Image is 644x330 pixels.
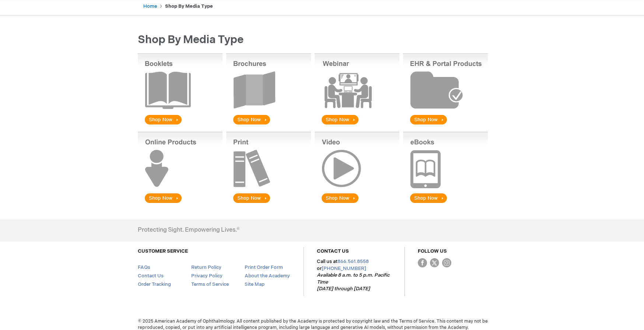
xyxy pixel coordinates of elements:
a: CONTACT US [317,248,349,254]
img: eBook [403,132,488,204]
a: Brochures [226,121,311,127]
img: Twitter [430,258,439,267]
img: Online [138,132,223,204]
strong: Shop by Media Type [165,3,213,9]
em: Available 8 a.m. to 5 p.m. Pacific Time [DATE] through [DATE] [317,272,389,292]
a: Booklets [138,121,223,127]
a: 866.561.8558 [337,259,369,264]
a: Contact Us [138,273,164,279]
a: EHR & Portal Products [403,121,488,127]
img: instagram [442,258,451,267]
a: Home [143,3,157,9]
img: Video [315,132,399,204]
img: Booklets [138,53,223,126]
span: Shop by Media Type [138,33,244,46]
a: [PHONE_NUMBER] [322,266,366,271]
a: Privacy Policy [191,273,223,279]
img: Webinar [315,53,399,126]
p: Call us at or [317,258,392,292]
a: Terms of Service [191,281,229,287]
a: Video [315,200,399,206]
img: Print [226,132,311,204]
a: Return Policy [191,264,221,270]
a: Print Order Form [245,264,283,270]
a: FOLLOW US [418,248,447,254]
img: Facebook [418,258,427,267]
img: Brochures [226,53,311,126]
a: CUSTOMER SERVICE [138,248,188,254]
img: EHR & Portal Products [403,53,488,126]
h4: Protecting Sight. Empowering Lives.® [138,227,239,234]
a: Webinar [315,121,399,127]
a: FAQs [138,264,150,270]
a: eBook [403,200,488,206]
a: Order Tracking [138,281,171,287]
a: About the Academy [245,273,290,279]
a: Online Products [138,200,223,206]
a: Print [226,200,311,206]
a: Site Map [245,281,265,287]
